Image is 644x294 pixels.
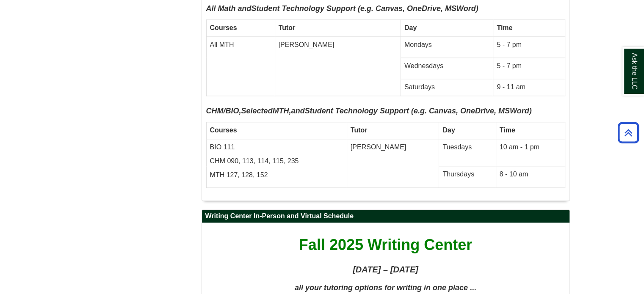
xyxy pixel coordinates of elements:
[273,107,291,115] b: MTH,
[252,4,478,13] strong: Student Technology Support (e.g. Canvas, OneDrive, MSWord)
[210,157,343,166] p: CHM 090, 113, 114, 115, 235
[404,40,489,50] p: Mondays
[439,166,496,188] td: Thursdays
[206,4,252,13] b: All Math and
[497,24,512,31] strong: Time
[615,127,642,138] a: Back to Top
[442,143,492,152] p: Tuesdays
[493,79,565,96] td: 9 - 11 am
[299,236,472,253] span: Fall 2025 Writing Center
[353,265,418,274] strong: [DATE] – [DATE]
[305,107,532,115] strong: Student Technology Support (e.g. Canvas, OneDrive, MSWord)
[351,126,368,134] strong: Tutor
[500,143,561,152] p: 10 am - 1 pm
[210,24,237,31] strong: Courses
[291,107,305,115] b: and
[210,126,237,134] strong: Courses
[500,126,515,134] strong: Time
[496,166,565,188] td: 8 - 10 am
[202,210,569,223] h2: Writing Center In-Person and Virtual Schedule
[268,107,273,115] strong: d
[241,107,268,115] strong: Selecte
[404,24,417,31] strong: Day
[347,139,439,188] td: [PERSON_NAME]
[210,40,271,50] p: All MTH
[206,107,241,115] b: CHM/BIO,
[493,58,565,79] td: 5 - 7 pm
[210,170,343,180] p: MTH 127, 128, 152
[275,36,401,96] td: [PERSON_NAME]
[401,79,493,96] td: Saturdays
[442,126,455,134] strong: Day
[210,143,343,152] p: BIO 111
[497,40,561,50] p: 5 - 7 pm
[295,283,476,292] span: all your tutoring options for writing in one place ...
[279,24,296,31] strong: Tutor
[404,61,489,71] p: Wednesdays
